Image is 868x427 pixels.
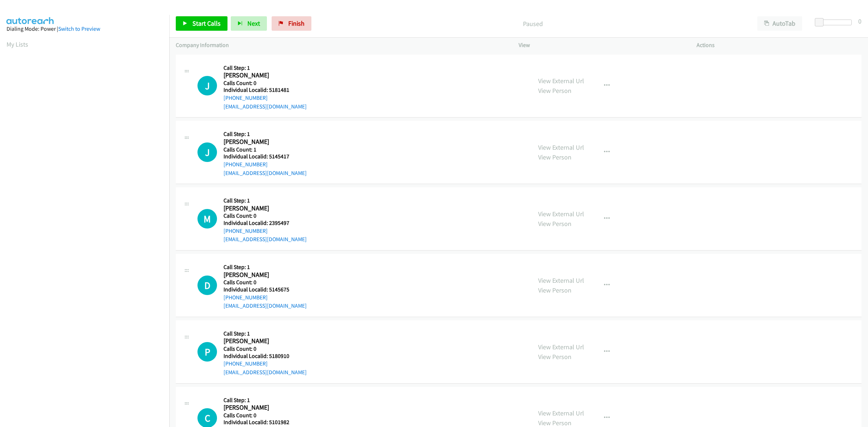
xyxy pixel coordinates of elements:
h5: Call Step: 1 [224,397,307,404]
h5: Calls Count: 1 [224,146,307,153]
h1: D [197,276,217,295]
a: [EMAIL_ADDRESS][DOMAIN_NAME] [224,170,307,176]
a: Start Calls [176,16,227,31]
a: [PHONE_NUMBER] [224,360,268,367]
a: View Person [538,153,571,161]
span: Finish [288,19,305,27]
iframe: Dialpad [7,56,169,399]
a: [EMAIL_ADDRESS][DOMAIN_NAME] [224,103,307,110]
h5: Calls Count: 0 [224,80,307,87]
a: View External Url [538,276,584,285]
span: Start Calls [192,19,221,27]
a: View External Url [538,77,584,85]
p: Company Information [176,41,506,50]
h5: Call Step: 1 [224,330,307,337]
h5: Call Step: 1 [224,197,307,204]
a: View Person [538,419,571,427]
p: View [519,41,684,50]
p: Paused [321,19,744,29]
h5: Individual Localid: 5180910 [224,353,307,360]
h2: [PERSON_NAME] [224,403,293,412]
a: My Lists [7,40,28,48]
h5: Individual Localid: 5101982 [224,419,307,426]
h5: Calls Count: 0 [224,212,307,219]
h2: [PERSON_NAME] [224,271,293,279]
h5: Call Step: 1 [224,264,307,271]
a: [EMAIL_ADDRESS][DOMAIN_NAME] [224,236,307,243]
a: View Person [538,353,571,361]
h5: Call Step: 1 [224,64,307,72]
div: The call is yet to be attempted [197,209,217,229]
h5: Individual Localid: 5181481 [224,86,307,94]
a: View External Url [538,143,584,151]
button: Next [231,16,267,31]
a: View Person [538,219,571,228]
p: Actions [697,41,861,50]
a: View Person [538,286,571,294]
h5: Call Step: 1 [224,131,307,138]
h5: Individual Localid: 5145675 [224,286,307,293]
h2: [PERSON_NAME] [224,138,293,146]
div: The call is yet to be attempted [197,342,217,362]
h2: [PERSON_NAME] [224,204,293,213]
h5: Individual Localid: 2395497 [224,219,307,227]
h1: J [197,76,217,95]
div: The call is yet to be attempted [197,276,217,295]
h5: Calls Count: 0 [224,412,307,419]
div: Delay between calls (in seconds) [818,20,852,25]
h5: Individual Localid: 5145417 [224,153,307,160]
a: View External Url [538,210,584,218]
div: The call is yet to be attempted [197,76,217,95]
a: [PHONE_NUMBER] [224,161,268,168]
h5: Calls Count: 0 [224,345,307,353]
span: Next [247,19,260,27]
h2: [PERSON_NAME] [224,337,293,345]
h1: J [197,142,217,162]
a: Finish [272,16,311,31]
a: [PHONE_NUMBER] [224,227,268,234]
h1: P [197,342,217,362]
h1: M [197,209,217,229]
div: 0 [858,16,861,26]
a: View External Url [538,409,584,417]
a: View Person [538,86,571,95]
div: The call is yet to be attempted [197,142,217,162]
h2: [PERSON_NAME] [224,71,293,80]
a: [PHONE_NUMBER] [224,94,268,101]
a: [EMAIL_ADDRESS][DOMAIN_NAME] [224,369,307,376]
a: [PHONE_NUMBER] [224,294,268,301]
a: Switch to Preview [58,25,100,32]
div: Dialing Mode: Power | [7,25,163,33]
button: AutoTab [757,16,802,31]
a: View External Url [538,343,584,351]
h5: Calls Count: 0 [224,279,307,286]
a: [EMAIL_ADDRESS][DOMAIN_NAME] [224,302,307,309]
